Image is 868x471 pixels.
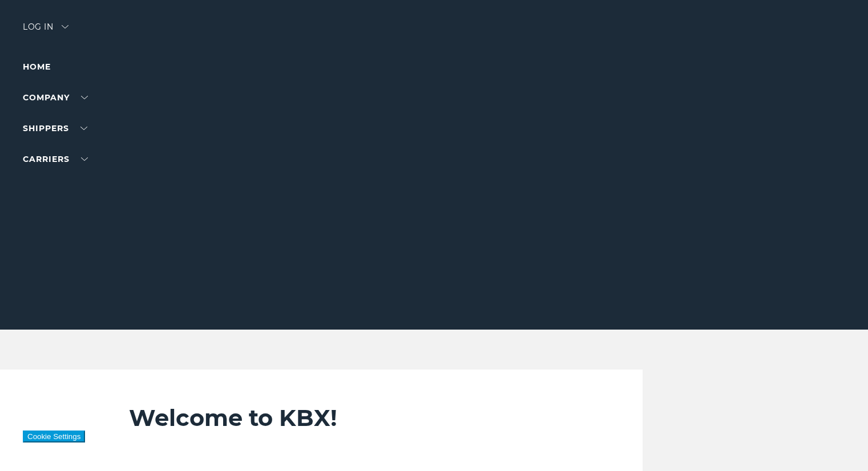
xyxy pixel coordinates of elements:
img: arrow [62,25,68,29]
div: Log in [23,23,68,39]
img: kbx logo [391,23,477,73]
a: Carriers [23,154,88,164]
h2: Welcome to KBX! [129,404,597,432]
a: SHIPPERS [23,123,87,133]
button: Cookie Settings [23,431,85,442]
a: Company [23,92,88,103]
a: Home [23,62,51,72]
